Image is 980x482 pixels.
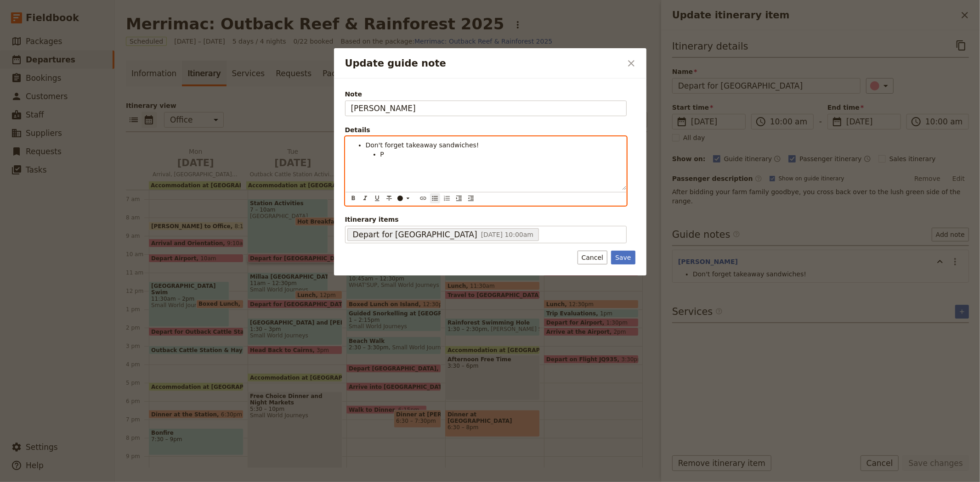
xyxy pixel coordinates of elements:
button: Insert link [418,193,428,203]
div: ​ [397,195,415,202]
h2: Update guide note [345,56,622,70]
input: Note [345,101,627,116]
div: Details [345,125,627,135]
button: Format strikethrough [384,193,394,203]
span: Note [345,90,627,99]
button: Format underline [372,193,382,203]
span: P [380,151,384,158]
button: Decrease indent [466,193,476,203]
button: Bulleted list [430,193,440,203]
span: Itinerary items [345,215,627,224]
button: Numbered list [442,193,452,203]
button: ​ [395,193,414,203]
button: Format italic [360,193,370,203]
button: Increase indent [454,193,464,203]
button: Cancel [578,251,607,264]
span: Don't forget takeaway sandwiches! [366,141,479,149]
span: [DATE] 10:00am [481,231,533,238]
button: Save [611,251,635,264]
span: Depart for [GEOGRAPHIC_DATA] [353,229,477,240]
button: Close dialog [623,56,639,71]
button: Format bold [348,193,358,203]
